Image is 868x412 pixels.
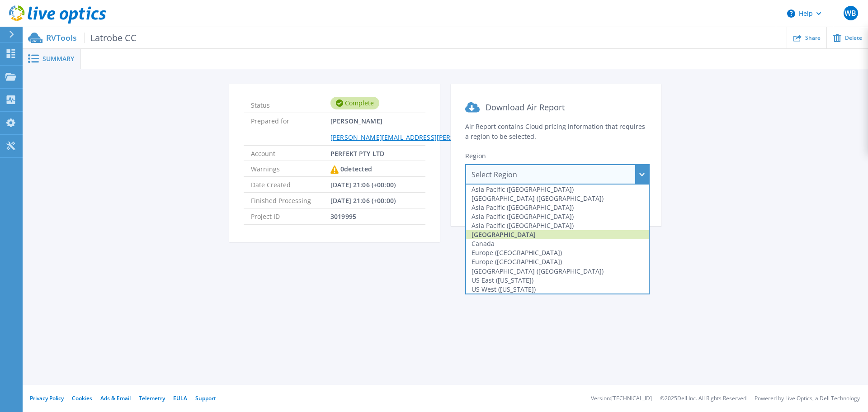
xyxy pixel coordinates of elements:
a: [PERSON_NAME][EMAIL_ADDRESS][PERSON_NAME][DOMAIN_NAME] [330,133,541,142]
a: Telemetry [139,394,165,402]
span: [PERSON_NAME] [330,113,541,145]
div: [GEOGRAPHIC_DATA] ([GEOGRAPHIC_DATA]) [466,266,649,275]
div: Asia Pacific ([GEOGRAPHIC_DATA]) [466,212,649,221]
span: [DATE] 21:06 (+00:00) [330,177,396,192]
div: Europe ([GEOGRAPHIC_DATA]) [466,248,649,257]
div: Europe ([GEOGRAPHIC_DATA]) [466,257,649,266]
span: Region [465,152,486,160]
div: US West ([US_STATE]) [466,284,649,294]
div: Asia Pacific ([GEOGRAPHIC_DATA]) [466,221,649,230]
span: Project ID [251,208,330,224]
span: [DATE] 21:06 (+00:00) [330,193,396,208]
span: Latrobe CC [84,33,137,43]
div: Complete [330,97,379,109]
a: Privacy Policy [30,394,64,402]
span: Date Created [251,177,330,192]
span: Warnings [251,161,330,176]
div: Asia Pacific ([GEOGRAPHIC_DATA]) [466,185,649,194]
p: RVTools [46,33,137,43]
span: Summary [42,56,74,62]
a: Cookies [72,394,92,402]
span: Prepared for [251,113,330,145]
span: 3019995 [330,208,356,224]
a: EULA [173,394,187,402]
a: Ads & Email [100,394,131,402]
div: [GEOGRAPHIC_DATA] [466,230,649,239]
div: [GEOGRAPHIC_DATA] ([GEOGRAPHIC_DATA]) [466,194,649,203]
div: US East ([US_STATE]) [466,275,649,284]
span: Status [251,97,330,109]
li: Powered by Live Optics, a Dell Technology [755,396,860,402]
span: Air Report contains Cloud pricing information that requires a region to be selected. [465,122,645,141]
span: Download Air Report [486,102,565,113]
li: © 2025 Dell Inc. All Rights Reserved [660,396,746,402]
a: Support [195,394,216,402]
span: WB [844,9,856,17]
div: Select Region [465,164,650,185]
div: Canada [466,239,649,248]
span: Account [251,146,330,161]
li: Version: [TECHNICAL_ID] [591,396,652,402]
span: Share [805,35,821,41]
div: Asia Pacific ([GEOGRAPHIC_DATA]) [466,203,649,212]
span: Finished Processing [251,193,330,208]
span: PERFEKT PTY LTD [330,146,384,161]
span: Delete [845,35,862,41]
div: 0 detected [330,161,372,177]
